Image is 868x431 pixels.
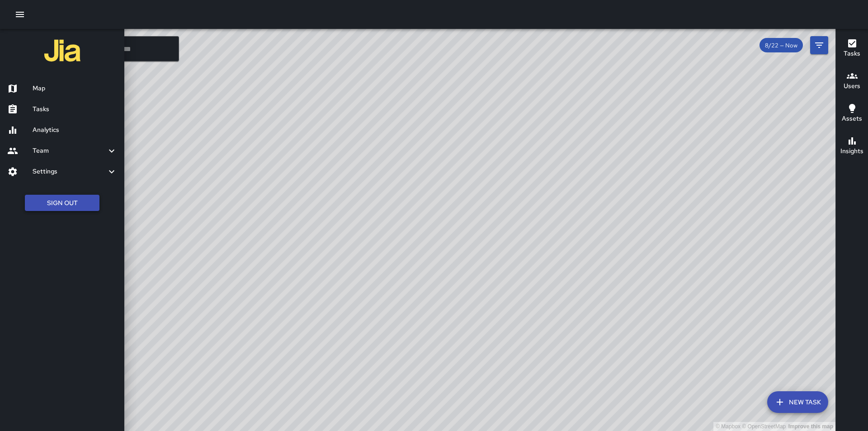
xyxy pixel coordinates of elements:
[33,146,106,156] h6: Team
[25,195,99,211] button: Sign Out
[33,125,117,135] h6: Analytics
[840,146,863,156] h6: Insights
[844,81,860,91] h6: Users
[844,49,860,59] h6: Tasks
[767,391,828,413] button: New Task
[44,33,80,69] img: jia-logo
[842,114,862,124] h6: Assets
[33,84,117,94] h6: Map
[33,104,117,114] h6: Tasks
[33,167,106,177] h6: Settings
